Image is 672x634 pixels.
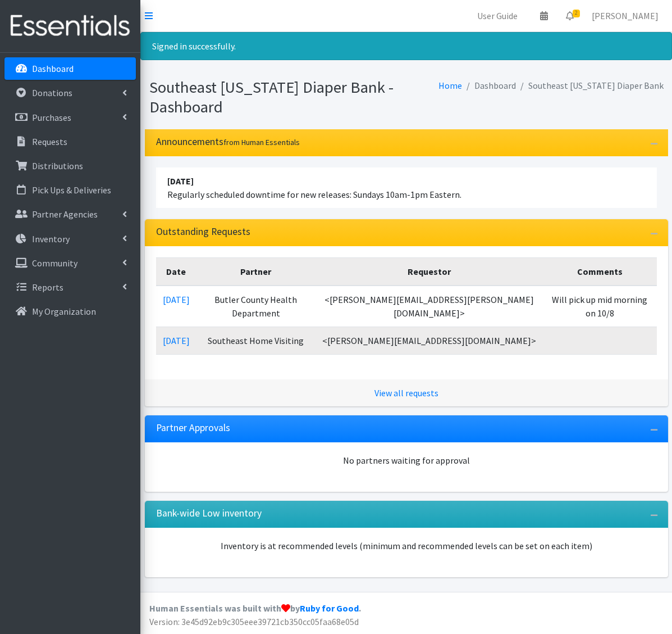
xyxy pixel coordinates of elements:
a: Dashboard [4,57,136,80]
li: Southeast [US_STATE] Diaper Bank [516,78,664,94]
a: [DATE] [163,294,190,305]
a: Reports [4,276,136,298]
a: Inventory [4,228,136,250]
a: Purchases [4,106,136,129]
td: <[PERSON_NAME][EMAIL_ADDRESS][PERSON_NAME][DOMAIN_NAME]> [316,286,543,327]
a: Partner Agencies [4,203,136,225]
h3: Partner Approvals [156,422,230,434]
p: Donations [32,87,72,98]
div: Signed in successfully. [140,32,672,60]
img: HumanEssentials [4,7,136,45]
li: Dashboard [462,78,516,94]
span: 2 [573,10,580,17]
td: <[PERSON_NAME][EMAIL_ADDRESS][DOMAIN_NAME]> [316,327,543,355]
h1: Southeast [US_STATE] Diaper Bank - Dashboard [149,78,403,116]
strong: Human Essentials was built with by . [149,603,361,614]
a: 2 [557,4,583,27]
a: Requests [4,130,136,153]
a: Donations [4,81,136,104]
th: Partner [196,258,316,286]
li: Regularly scheduled downtime for new releases: Sundays 10am-1pm Eastern. [156,167,657,208]
p: Inventory [32,233,70,244]
p: Dashboard [32,63,74,74]
small: from Human Essentials [223,137,300,147]
p: My Organization [32,306,96,317]
strong: [DATE] [167,175,194,187]
p: Reports [32,282,63,293]
a: [DATE] [163,335,190,346]
td: Southeast Home Visiting [196,327,316,355]
h3: Outstanding Requests [156,226,250,238]
a: Distributions [4,155,136,177]
p: Purchases [32,112,71,123]
p: Inventory is at recommended levels (minimum and recommended levels can be set on each item) [156,539,657,553]
th: Comments [543,258,656,286]
a: Home [438,80,462,91]
a: View all requests [374,387,438,398]
h3: Announcements [156,136,300,148]
a: My Organization [4,300,136,323]
a: Community [4,252,136,274]
p: Pick Ups & Deliveries [32,184,111,196]
p: Requests [32,136,67,147]
td: Butler County Health Department [196,286,316,327]
p: Community [32,257,77,269]
p: Partner Agencies [32,209,98,220]
h3: Bank-wide Low inventory [156,508,262,519]
p: Distributions [32,160,83,171]
a: Pick Ups & Deliveries [4,179,136,201]
a: User Guide [468,4,527,27]
a: Ruby for Good [300,603,359,614]
div: No partners waiting for approval [156,454,657,467]
a: [PERSON_NAME] [583,4,668,27]
th: Requestor [316,258,543,286]
td: Will pick up mid morning on 10/8 [543,286,656,327]
span: Version: 3e45d92eb9c305eee39721cb350cc05faa68e05d [149,616,359,627]
th: Date [156,258,196,286]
